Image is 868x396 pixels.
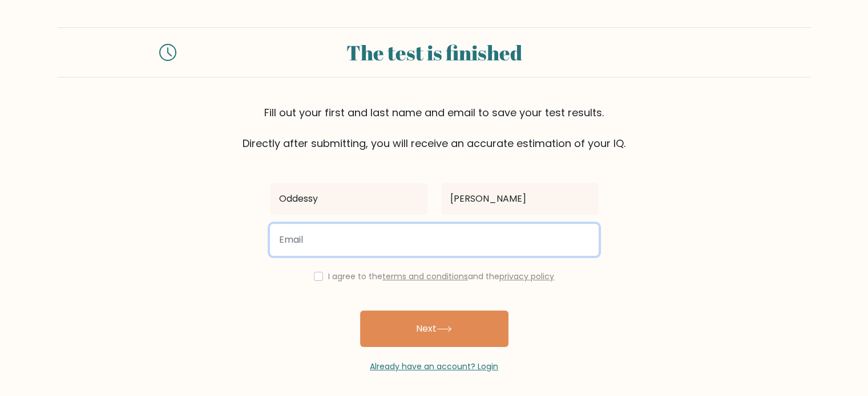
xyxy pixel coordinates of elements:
input: Email [270,224,599,256]
input: Last name [441,183,599,215]
div: Fill out your first and last name and email to save your test results. Directly after submitting,... [58,105,811,151]
button: Next [360,311,508,347]
label: I agree to the and the [328,271,554,282]
a: terms and conditions [382,271,468,282]
div: The test is finished [190,37,679,68]
a: Already have an account? Login [370,361,498,372]
input: First name [270,183,427,215]
a: privacy policy [499,271,554,282]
